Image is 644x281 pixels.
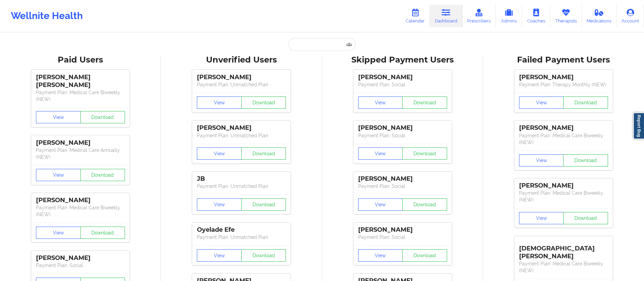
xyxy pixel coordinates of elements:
[358,73,447,81] div: [PERSON_NAME]
[36,262,125,269] p: Payment Plan : Social
[197,183,286,190] p: Payment Plan : Unmatched Plan
[519,212,564,224] button: View
[358,96,403,109] button: View
[617,5,644,27] a: Account
[358,124,447,132] div: [PERSON_NAME]
[197,226,286,234] div: Oyelade Efe
[519,96,564,109] button: View
[36,196,125,204] div: [PERSON_NAME]
[197,132,286,139] p: Payment Plan : Unmatched Plan
[197,147,242,160] button: View
[358,234,447,241] p: Payment Plan : Social
[488,55,639,65] div: Failed Payment Users
[197,175,286,183] div: JB
[522,5,550,27] a: Coaches
[197,81,286,88] p: Payment Plan : Unmatched Plan
[80,227,125,239] button: Download
[633,112,644,139] a: Report Bug
[197,234,286,241] p: Payment Plan : Unmatched Plan
[36,254,125,262] div: [PERSON_NAME]
[519,73,608,81] div: [PERSON_NAME]
[36,204,125,218] p: Payment Plan : Medical Care Biweekly (NEW)
[358,226,447,234] div: [PERSON_NAME]
[36,73,125,89] div: [PERSON_NAME] [PERSON_NAME]
[519,240,608,260] div: [DEMOGRAPHIC_DATA][PERSON_NAME]
[519,124,608,132] div: [PERSON_NAME]
[402,249,447,262] button: Download
[36,111,81,123] button: View
[563,212,608,224] button: Download
[519,81,608,88] p: Payment Plan : Therapy Monthly (NEW)
[519,260,608,274] p: Payment Plan : Medical Care Biweekly (NEW)
[197,96,242,109] button: View
[197,198,242,211] button: View
[5,55,156,65] div: Paid Users
[241,198,286,211] button: Download
[36,89,125,103] p: Payment Plan : Medical Care Biweekly (NEW)
[358,198,403,211] button: View
[327,55,478,65] div: Skipped Payment Users
[358,147,403,160] button: View
[166,55,317,65] div: Unverified Users
[36,139,125,147] div: [PERSON_NAME]
[582,5,617,27] a: Medications
[358,183,447,190] p: Payment Plan : Social
[402,198,447,211] button: Download
[36,147,125,160] p: Payment Plan : Medical Care Annually (NEW)
[197,124,286,132] div: [PERSON_NAME]
[563,154,608,166] button: Download
[197,249,242,262] button: View
[358,249,403,262] button: View
[36,227,81,239] button: View
[563,96,608,109] button: Download
[519,190,608,203] p: Payment Plan : Medical Care Biweekly (NEW)
[462,5,496,27] a: Prescribers
[430,5,462,27] a: Dashboard
[80,169,125,181] button: Download
[241,147,286,160] button: Download
[36,169,81,181] button: View
[358,175,447,183] div: [PERSON_NAME]
[519,182,608,190] div: [PERSON_NAME]
[197,73,286,81] div: [PERSON_NAME]
[550,5,582,27] a: Therapists
[402,147,447,160] button: Download
[402,96,447,109] button: Download
[358,81,447,88] p: Payment Plan : Social
[519,132,608,146] p: Payment Plan : Medical Care Biweekly (NEW)
[496,5,522,27] a: Admins
[519,154,564,166] button: View
[241,249,286,262] button: Download
[401,5,430,27] a: Calendar
[358,132,447,139] p: Payment Plan : Social
[80,111,125,123] button: Download
[241,96,286,109] button: Download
